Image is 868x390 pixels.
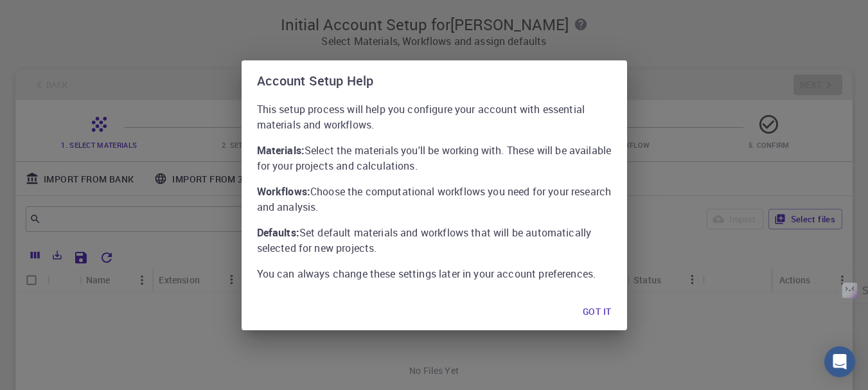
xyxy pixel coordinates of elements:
[257,102,612,132] p: This setup process will help you configure your account with essential materials and workflows.
[257,143,305,157] strong: Materials:
[257,266,612,281] p: You can always change these settings later in your account preferences.
[257,225,612,256] p: Set default materials and workflows that will be automatically selected for new projects.
[257,143,612,173] p: Select the materials you'll be working with. These will be available for your projects and calcul...
[242,60,627,102] h2: Account Setup Help
[26,9,72,21] span: Support
[572,299,621,325] button: Got it
[257,184,311,199] strong: Workflows:
[824,346,855,377] div: Open Intercom Messenger
[257,226,299,240] strong: Defaults:
[257,184,612,215] p: Choose the computational workflows you need for your research and analysis.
